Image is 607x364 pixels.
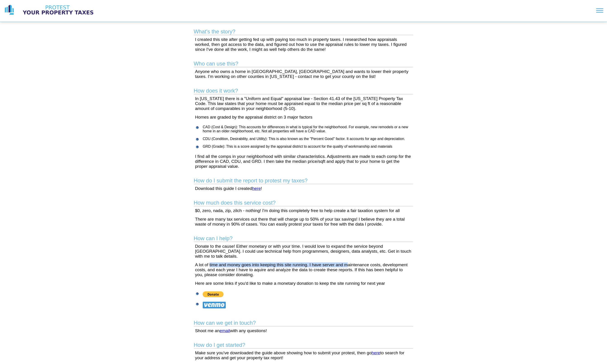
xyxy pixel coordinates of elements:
p: Download this guide I created ! [195,186,412,191]
a: here [252,186,261,191]
p: In [US_STATE] there is a "Uniform and Equal" appraisal law - Section 41.43 of the [US_STATE] Prop... [195,96,412,111]
li: CDU (Condition, Desirability, and Utility): This is also known as the "Percent Good" factor. It a... [203,137,416,141]
p: Homes are graded by the appraisal district on 3 major factors [195,115,412,120]
p: I created this site after getting fed up with paying too much in property taxes. I researched how... [195,37,412,52]
img: PayPal - The safer, easier way to pay online! [203,291,224,297]
p: Donate to the cause! Either monetary or with your time. I would love to expand the service beyond... [195,244,412,259]
a: email [220,328,230,333]
a: logo logo text [4,4,98,16]
p: Make sure you've downloaded the guide above showing how to submit your protest, then go to search... [195,350,412,360]
p: Here are some links if you'd like to make a monetary donation to keep the site running for next year [195,281,412,286]
h2: How much does this service cost? [194,200,413,206]
p: Shoot me an with any questions! [195,328,412,333]
a: here [372,350,380,355]
h2: What's the story? [194,28,413,35]
p: I find all the comps in your neighborhood with similar characteristics. Adjustments are made to e... [195,154,412,169]
h2: How does it work? [194,88,413,94]
p: $0, zero, nada, zip, zilch - nothing! I'm doing this completely free to help create a fair taxati... [195,208,412,213]
img: Donate with Venmo [203,302,226,308]
h2: Who can use this? [194,61,413,67]
h2: How do I submit the report to protest my taxes? [194,177,413,184]
li: CAD (Cost & Design): This accounts for differences in what is typical for the neighborhood. For e... [203,125,416,133]
img: logo [4,4,15,16]
h2: How can I help? [194,235,413,242]
p: There are many tax services out there that will charge up to 50% of your tax savings! I believe t... [195,217,412,227]
li: GRD (Grade): This is a score assigned by the appraisal district to account for the quality of wor... [203,145,416,149]
h2: How can we get in touch? [194,320,413,327]
p: A lot of time and money goes into keeping this site running. I have server and maintenance costs,... [195,262,412,277]
img: logo text [19,4,98,16]
h2: How do I get started? [194,342,413,349]
p: Anyone who owns a home in [GEOGRAPHIC_DATA], [GEOGRAPHIC_DATA] and wants to lower their property ... [195,69,412,79]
